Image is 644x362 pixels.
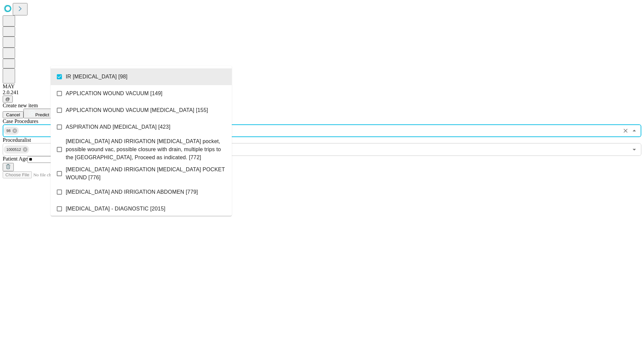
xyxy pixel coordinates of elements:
[621,126,630,135] button: Clear
[3,96,13,103] button: @
[4,127,13,135] span: 98
[3,103,38,108] span: Create new item
[630,126,639,135] button: Close
[66,205,165,213] span: [MEDICAL_DATA] - DIAGNOSTIC [2015]
[4,145,29,154] div: 1000512
[66,137,226,162] span: [MEDICAL_DATA] AND IRRIGATION [MEDICAL_DATA] pocket, possible wound vac, possible closure with dr...
[3,118,38,124] span: Scheduled Procedure
[66,106,208,114] span: APPLICATION WOUND VACUUM [MEDICAL_DATA] [155]
[3,83,641,89] div: MAY
[3,156,28,162] span: Patient Age
[3,111,23,118] button: Cancel
[3,137,31,143] span: Proceduralist
[66,123,170,131] span: ASPIRATION AND [MEDICAL_DATA] [423]
[4,127,19,135] div: 98
[630,145,639,154] button: Open
[3,89,641,96] div: 2.0.241
[35,112,49,117] span: Predict
[66,188,198,196] span: [MEDICAL_DATA] AND IRRIGATION ABDOMEN [779]
[23,109,54,118] button: Predict
[5,97,10,102] span: @
[66,166,226,182] span: [MEDICAL_DATA] AND IRRIGATION [MEDICAL_DATA] POCKET WOUND [776]
[66,73,127,81] span: IR [MEDICAL_DATA] [98]
[6,112,20,117] span: Cancel
[66,89,162,98] span: APPLICATION WOUND VACUUM [149]
[4,146,24,154] span: 1000512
